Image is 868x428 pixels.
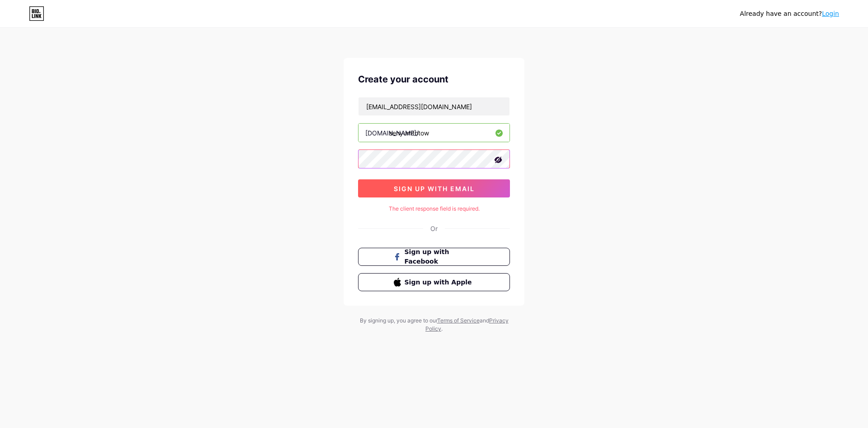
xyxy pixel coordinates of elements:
div: Already have an account? [740,9,839,19]
span: sign up with email [394,185,475,192]
div: [DOMAIN_NAME]/ [365,128,419,138]
button: Sign up with Apple [358,273,510,291]
button: Sign up with Facebook [358,248,510,266]
input: Email [359,97,509,115]
div: By signing up, you agree to our and . [357,317,511,333]
div: Create your account [358,72,510,86]
span: Sign up with Facebook [405,247,475,266]
span: Sign up with Apple [405,278,475,287]
div: The client response field is required. [358,205,510,213]
button: sign up with email [358,179,510,197]
div: Or [430,224,438,233]
input: username [359,124,509,142]
a: Login [822,10,839,17]
a: Terms of Service [437,317,480,324]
